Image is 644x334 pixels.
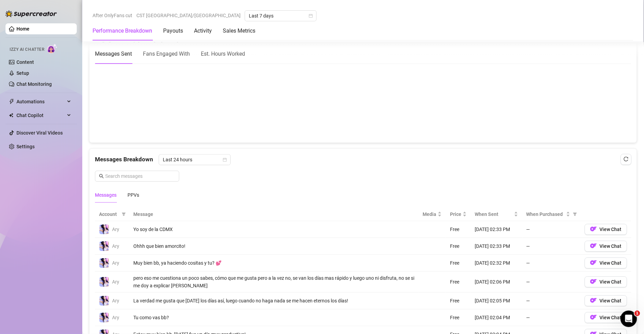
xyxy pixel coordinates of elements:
[585,245,627,250] a: OFView Chat
[572,209,579,219] span: filter
[522,238,581,255] td: —
[201,49,245,58] div: Est. Hours Worked
[99,277,109,287] img: Ary
[573,212,577,216] span: filter
[133,314,414,321] div: Tu como vas bb?
[133,242,414,250] div: Ohhh que bien amorcito!
[95,50,132,57] span: Messages Sent
[95,154,631,165] div: Messages Breakdown
[47,44,58,54] img: AI Chatter
[446,238,471,255] td: Free
[16,26,29,32] a: Home
[590,297,597,304] img: OF
[194,27,212,35] div: Activity
[99,258,109,268] img: Ary
[16,81,52,87] a: Chat Monitoring
[590,259,597,266] img: OF
[127,191,139,199] div: PPVs
[522,309,581,326] td: —
[16,70,29,76] a: Setup
[9,113,13,118] img: Chat Copilot
[471,208,522,221] th: When Sent
[585,262,627,267] a: OFView Chat
[112,260,119,266] span: Ary
[99,210,119,218] span: Account
[621,311,637,327] iframe: Intercom live chat
[600,243,622,249] span: View Chat
[112,243,119,249] span: Ary
[163,27,183,35] div: Payouts
[136,10,241,21] span: CST [GEOGRAPHIC_DATA]/[GEOGRAPHIC_DATA]
[133,297,414,304] div: La verdad me gusta que [DATE] los días así, luego cuando no haga nada se me hacen eternos los días!
[10,46,44,53] span: Izzy AI Chatter
[133,274,414,289] div: pero eso me cuestiona un poco sabes, cómo que me gusta pero a la vez no, se van los días mas rápi...
[93,10,132,21] span: After OnlyFans cut
[5,10,57,17] img: logo-BBDzfeDw.svg
[475,210,513,218] span: When Sent
[585,316,627,322] a: OFView Chat
[624,157,629,161] span: reload
[112,315,119,320] span: Ary
[590,226,597,232] img: OF
[522,208,581,221] th: When Purchased
[120,209,127,219] span: filter
[418,208,446,221] th: Media
[471,292,522,309] td: [DATE] 02:05 PM
[133,259,414,267] div: Muy bien bb, ya haciendo cositas y tu? 💕
[133,226,414,233] div: Yo soy de la CDMX
[522,255,581,272] td: —
[585,280,627,286] a: OFView Chat
[585,241,627,252] button: OFView Chat
[446,272,471,292] td: Free
[129,208,418,221] th: Message
[585,228,627,233] a: OFView Chat
[600,315,622,320] span: View Chat
[446,309,471,326] td: Free
[16,144,35,149] a: Settings
[522,272,581,292] td: —
[16,96,65,107] span: Automations
[223,27,255,35] div: Sales Metrics
[423,210,436,218] span: Media
[223,158,227,162] span: calendar
[99,296,109,306] img: Ary
[99,313,109,322] img: Ary
[446,221,471,238] td: Free
[95,191,117,199] div: Messages
[9,99,14,104] span: thunderbolt
[112,279,119,285] span: Ary
[446,208,471,221] th: Price
[471,221,522,238] td: [DATE] 02:33 PM
[143,50,190,57] span: Fans Engaged With
[16,59,34,65] a: Content
[471,272,522,292] td: [DATE] 02:06 PM
[585,257,627,268] button: OFView Chat
[249,11,313,21] span: Last 7 days
[163,154,227,165] span: Last 24 hours
[446,292,471,309] td: Free
[16,110,65,121] span: Chat Copilot
[471,238,522,255] td: [DATE] 02:33 PM
[93,27,152,35] div: Performance Breakdown
[309,14,313,18] span: calendar
[590,242,597,249] img: OF
[112,298,119,303] span: Ary
[585,312,627,323] button: OFView Chat
[585,276,627,287] button: OFView Chat
[522,292,581,309] td: —
[600,279,622,285] span: View Chat
[99,174,104,178] span: search
[526,210,565,218] span: When Purchased
[590,314,597,321] img: OF
[112,227,119,232] span: Ary
[105,172,175,180] input: Search messages
[585,295,627,306] button: OFView Chat
[585,224,627,235] button: OFView Chat
[16,130,63,136] a: Discover Viral Videos
[450,210,461,218] span: Price
[99,224,109,234] img: Ary
[522,221,581,238] td: —
[600,260,622,266] span: View Chat
[600,227,622,232] span: View Chat
[471,309,522,326] td: [DATE] 02:04 PM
